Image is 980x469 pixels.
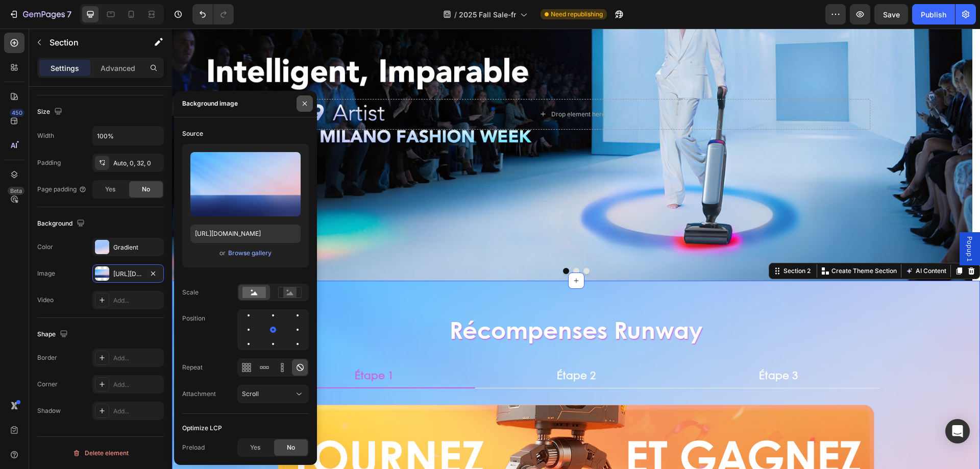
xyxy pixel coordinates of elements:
button: Dot [391,239,397,245]
span: Save [883,10,900,19]
img: preview-image [190,152,301,216]
button: Save [874,4,908,24]
div: Video [37,295,54,305]
button: Dot [401,239,407,245]
div: Corner [37,380,58,389]
div: Publish [921,9,946,20]
button: Carousel Back Arrow [8,71,37,100]
button: Delete element [37,445,164,461]
div: Color [37,242,53,252]
span: / [454,9,457,20]
div: Open Intercom Messenger [945,419,970,443]
span: Popup 1 [793,208,803,233]
div: Optimize LCP [182,424,222,433]
div: Border [37,353,57,362]
div: Position [182,314,205,323]
span: Yes [250,443,260,452]
div: Size [37,105,64,119]
button: 7 [4,4,76,24]
div: Scale [182,288,199,297]
div: Add... [113,380,161,389]
p: Create Theme Section [659,238,725,247]
div: Repeat [182,363,203,372]
span: No [142,185,150,194]
div: Add... [113,407,161,416]
input: https://example.com/image.jpg [190,225,301,243]
div: Delete element [72,447,129,459]
div: Drop element here [379,82,433,90]
div: Shape [37,328,70,341]
div: 450 [10,109,24,117]
div: Shadow [37,406,61,415]
div: Background image [182,99,238,108]
p: 7 [67,8,71,20]
span: Need republishing [551,10,603,19]
div: Preload [182,443,205,452]
span: No [287,443,295,452]
p: Étape 2 [385,340,424,353]
div: Background [37,217,87,231]
button: Carousel Next Arrow [771,71,800,100]
h2: Récompenses Runway [98,285,710,317]
span: Yes [105,185,115,194]
div: Beta [8,187,24,195]
span: or [219,247,226,259]
input: Auto [93,127,163,145]
div: Image [37,269,55,278]
span: 2025 Fall Sale-fr [459,9,516,20]
div: Auto, 0, 32, 0 [113,159,161,168]
div: Width [37,131,54,140]
div: Source [182,129,203,138]
div: Undo/Redo [192,4,234,24]
div: Gradient [113,243,161,252]
iframe: To enrich screen reader interactions, please activate Accessibility in Grammarly extension settings [172,29,980,469]
p: Étape 1 [183,340,222,353]
div: Attachment [182,389,216,399]
p: Section [50,36,133,48]
div: [URL][DOMAIN_NAME] [113,269,143,279]
div: Padding [37,158,61,167]
div: Browse gallery [228,249,272,258]
p: Advanced [101,63,135,73]
span: Scroll [242,390,259,398]
div: Section 2 [609,238,641,247]
button: AI Content [731,236,776,249]
p: Settings [51,63,79,73]
button: Publish [912,4,955,24]
p: Étape 3 [587,340,626,353]
button: Browse gallery [228,248,272,258]
div: Add... [113,296,161,305]
button: Scroll [237,385,309,403]
div: Page padding [37,185,87,194]
button: Dot [411,239,418,245]
div: Add... [113,354,161,363]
